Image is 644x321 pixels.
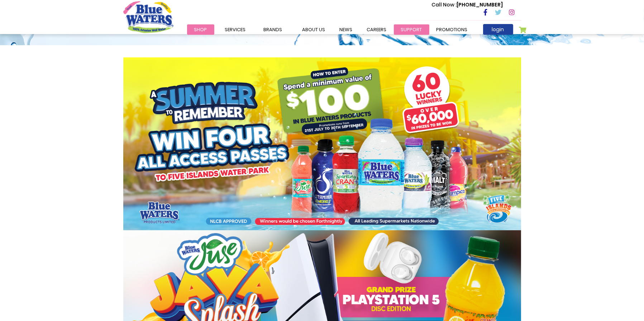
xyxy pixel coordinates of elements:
a: about us [295,24,333,35]
a: support [394,24,429,35]
a: careers [360,24,394,35]
a: News [333,24,360,35]
a: Promotions [429,24,475,35]
span: Services [225,26,246,33]
a: store logo [123,1,173,33]
a: login [483,24,513,35]
span: Call Now : [432,1,457,8]
p: [PHONE_NUMBER] [432,1,503,9]
span: Shop [194,26,207,33]
span: Brands [264,26,282,33]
